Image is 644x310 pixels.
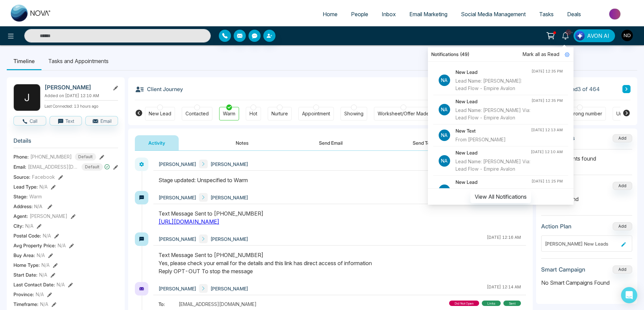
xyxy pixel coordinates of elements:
button: Activity [135,135,179,150]
span: Province : [13,291,34,298]
span: To: [158,301,179,308]
span: Home [323,11,338,18]
button: AVON AI [574,29,615,42]
span: Start Date : [13,271,37,278]
p: Last Connected: 13 hours ago [45,102,118,109]
h4: New Lead [456,68,531,76]
p: No deals found [541,195,632,203]
button: Add [613,134,632,142]
p: No attachments found [541,149,632,163]
div: Lead Name: [PERSON_NAME]: Lead Flow - Empire Avalon [456,187,531,202]
span: Avg Property Price : [13,242,56,249]
a: Deals [560,8,588,21]
span: Postal Code : [13,232,41,239]
div: [DATE] 11:25 PM [531,178,563,184]
h3: Client Journey [135,84,183,94]
span: Address: [13,203,42,210]
h4: New Lead [456,98,531,105]
div: Open Intercom Messenger [621,287,637,303]
span: Deals [567,11,581,18]
span: Social Media Management [461,11,526,18]
span: [PERSON_NAME] [210,161,248,168]
span: Lead 3 of 464 [565,85,600,93]
button: Send Text [399,135,447,150]
a: People [344,8,375,21]
span: [PERSON_NAME] [158,194,196,201]
button: Text [50,116,82,125]
h2: [PERSON_NAME] [45,84,107,91]
span: Buy Area : [13,252,35,259]
div: Lead Name: [PERSON_NAME] Via: Lead Flow - Empire Avalon [456,107,531,121]
span: N/A [39,271,47,278]
span: N/A [40,301,48,308]
div: Unspecified [616,110,643,117]
span: Tasks [539,11,554,18]
button: Add [613,265,632,274]
span: City : [13,222,24,229]
span: Facebook [32,173,55,180]
p: Na [439,155,450,167]
img: Market-place.gif [591,6,640,22]
h3: Details [13,137,118,148]
span: Agent: [13,213,28,220]
span: Email Marketing [409,11,447,18]
a: View All Notifications [470,193,531,199]
span: N/A [58,242,66,249]
span: N/A [43,232,51,239]
li: Tasks and Appointments [41,52,115,70]
p: Na [439,185,450,196]
span: Stage: [13,193,28,200]
img: User Avatar [621,30,633,41]
span: Email: [13,163,26,170]
div: [DATE] 12:10 AM [531,149,563,155]
a: 10+ [557,29,574,41]
span: Phone: [13,153,29,160]
span: N/A [37,252,45,259]
span: Add [613,135,632,141]
div: links [482,301,501,306]
h3: Smart Campaign [541,266,585,273]
span: N/A [57,281,65,288]
p: Na [439,130,450,141]
button: Send Email [305,135,356,150]
div: Appointment [302,110,330,117]
div: did not open [449,301,479,306]
div: Worksheet/Offer Made [378,110,429,117]
p: Na [439,104,450,115]
div: Nurture [271,110,288,117]
div: Contacted [185,110,209,117]
span: [PERSON_NAME] [158,235,196,243]
button: Call [13,116,46,125]
p: Na [439,75,450,86]
h4: New Lead [456,149,531,157]
div: DNC/Wrong number [557,110,602,117]
div: [DATE] 12:14 AM [487,284,521,293]
span: AVON AI [587,32,609,40]
span: Source: [13,173,30,180]
span: N/A [25,222,33,229]
h4: New Text [456,127,531,135]
h3: Action Plan [541,223,572,230]
span: N/A [34,203,42,209]
h4: New Lead [456,178,531,186]
span: [PERSON_NAME] [158,285,196,292]
a: Social Media Management [454,8,532,21]
div: Lead Name: [PERSON_NAME]: Lead Flow - Empire Avalon [456,77,531,92]
button: Notes [222,135,262,150]
div: Hot [250,110,257,117]
span: [PERSON_NAME] [158,161,196,168]
div: [DATE] 12:16 AM [487,234,521,243]
div: J [13,84,40,111]
div: Showing [344,110,363,117]
span: N/A [36,291,44,298]
span: 10+ [565,29,572,35]
button: Add [613,222,632,230]
span: Inbox [382,11,396,18]
div: Warm [223,110,235,117]
span: N/A [41,261,50,269]
div: Lead Name: [PERSON_NAME] Via: Lead Flow - Empire Avalon [456,158,531,173]
span: Warm [29,193,42,200]
span: N/A [39,183,48,190]
span: Home Type : [13,261,40,269]
span: People [351,11,368,18]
